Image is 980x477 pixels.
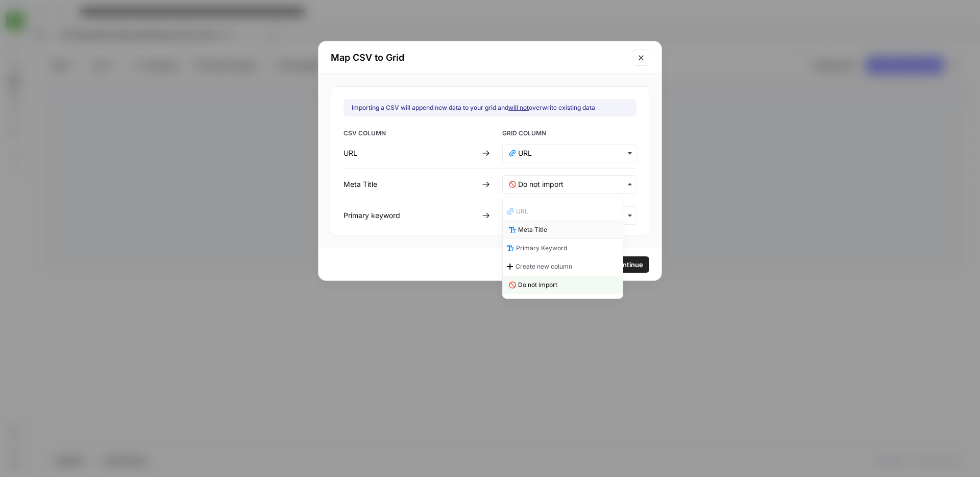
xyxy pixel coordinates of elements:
[352,103,595,112] div: Importing a CSV will append new data to your grid and overwrite existing data
[344,129,478,140] span: CSV COLUMN
[502,129,636,140] span: GRID COLUMN
[633,50,649,66] button: Close modal
[518,179,630,189] input: Do not import
[344,210,478,221] div: Primary keyword
[518,280,557,290] span: Do not import
[518,225,547,234] span: Meta Title
[516,244,567,253] span: Primary Keyword
[607,256,649,273] button: Continue
[508,104,529,111] u: will not
[518,148,630,158] input: URL
[614,259,643,270] span: Continue
[344,148,478,158] div: URL
[516,262,572,271] span: Create new column
[344,179,478,189] div: Meta Title
[331,51,627,65] h2: Map CSV to Grid
[516,207,528,216] span: URL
